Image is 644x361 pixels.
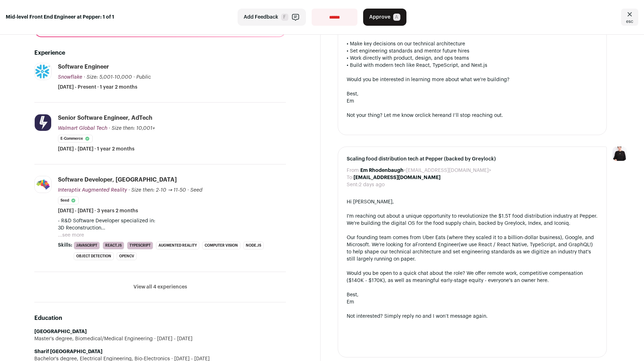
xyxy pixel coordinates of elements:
[347,98,598,105] div: Em
[281,14,288,21] span: F
[58,207,138,214] span: [DATE] - [DATE] · 3 years 2 months
[133,74,135,81] span: ·
[35,114,51,131] img: 550f42564f9aab44fd7ae8babfbd296e2a666cbf8a1b963944ec9d094242b394.jpg
[360,167,491,174] dd: <[EMAIL_ADDRESS][DOMAIN_NAME]>
[347,48,598,55] div: • Set engineering standards and mentor future hires
[347,213,598,227] div: I'm reaching out about a unique opportunity to revolutionize the $1.5T food distribution industry...
[58,75,82,80] span: Snowflake
[347,291,598,298] div: Best,
[58,145,135,153] span: [DATE] - [DATE] · 1 year 2 months
[621,9,638,26] a: Close
[347,76,598,83] div: Would you be interested in learning more about what we're building?
[347,298,598,306] div: Em
[626,19,633,24] span: esc
[58,84,137,91] span: [DATE] - Present · 1 year 2 months
[347,234,598,263] div: Our founding team comes from Uber Eats (where they scaled it to a billion-dollar business), Googl...
[347,174,353,181] dt: To:
[58,114,152,122] div: Senior Software Engineer, AdTech
[360,168,404,173] b: Em Rhodenbaugh
[58,242,72,249] span: Skills:
[347,198,598,206] div: Hi [PERSON_NAME],
[415,242,459,247] a: Frontend Engineer
[363,9,406,26] button: Approve A
[58,217,286,232] p: - R&D Software Developer specialized in: 3D Reconstruction Computer Vision: 2D/3D Object Detectio...
[58,188,127,193] span: Interaptix Augmented Reality
[420,113,443,118] a: click here
[187,187,189,194] span: ·
[244,14,278,21] span: Add Feedback
[34,349,102,354] strong: Sharif [GEOGRAPHIC_DATA]
[393,14,400,21] span: A
[6,14,114,21] strong: Mid-level Front End Engineer at Pepper: 1 of 1
[58,135,93,143] li: E-commerce
[347,112,598,119] div: Not your thing? Let me know or and I’ll stop reaching out.
[34,314,286,322] h2: Education
[347,270,598,284] div: Would you be open to a quick chat about the role? We offer remote work, competitive compensation ...
[34,329,87,334] strong: [GEOGRAPHIC_DATA]
[58,197,79,204] li: Seed
[103,242,124,249] li: React.js
[74,242,100,249] li: JavaScript
[58,232,84,239] button: ...see more
[347,40,598,48] div: • Make key decisions on our technical architecture
[128,188,186,193] span: · Size then: 2-10 → 11-50
[347,313,598,320] div: Not interested? Simply reply no and I won’t message again.
[347,181,359,188] dt: Sent:
[347,155,598,163] span: Scaling food distribution tech at Pepper (backed by Greylock)
[353,175,440,180] b: [EMAIL_ADDRESS][DOMAIN_NAME]
[243,242,264,249] li: Node.js
[58,63,109,71] div: Software Engineer
[369,14,390,21] span: Approve
[34,335,286,342] div: Master's degree, Biomedical/Medical Engineering
[35,176,51,193] img: ed27459f6315d8e00933c2f06664dec7c39ce46ff3338d2279823b8409d78a9c.jpg
[359,181,385,188] dd: 2 days ago
[347,55,598,62] div: • Work directly with product, design, and ops teams
[136,75,151,80] span: Public
[133,283,187,291] button: View all 4 experiences
[347,90,598,98] div: Best,
[153,335,192,342] span: [DATE] - [DATE]
[117,252,137,260] li: OpenCV
[156,242,199,249] li: Augmented Reality
[34,49,286,57] h2: Experience
[347,167,360,174] dt: From:
[190,188,203,193] span: Seed
[202,242,240,249] li: Computer Vision
[238,9,306,26] button: Add Feedback F
[74,252,114,260] li: Object Detection
[35,63,51,80] img: 86f8c63b74521edf3df2220c8bc1d18e0971211d92f026f75a53dcf2340db80a.jpg
[58,126,107,131] span: Walmart Global Tech
[613,147,627,161] img: 9240684-medium_jpg
[127,242,153,249] li: TypeScript
[58,176,177,184] div: Software Developer, [GEOGRAPHIC_DATA]
[347,62,598,69] div: • Build with modern tech like React, TypeScript, and Next.js
[84,75,132,80] span: · Size: 5,001-10,000
[109,126,155,131] span: · Size then: 10,001+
